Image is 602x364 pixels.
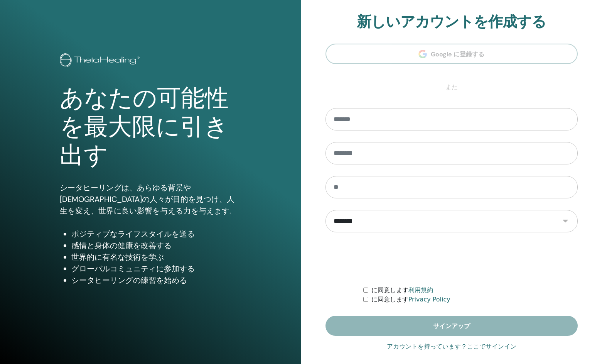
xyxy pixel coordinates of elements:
label: に同意します [371,286,433,295]
a: Privacy Policy [408,296,450,303]
iframe: reCAPTCHA [393,244,510,274]
li: グローバルコミュニティに参加する [71,263,241,274]
p: シータヒーリングは、あらゆる背景や[DEMOGRAPHIC_DATA]の人々が目的を見つけ、人生を変え、世界に良い影響を与える力を与えます. [60,182,241,217]
li: 感情と身体の健康を改善する [71,240,241,251]
span: また [442,83,462,92]
h1: あなたの可能性を最大限に引き出す [60,84,241,170]
label: に同意します [371,295,450,304]
li: シータヒーリングの練習を始める [71,274,241,286]
a: 利用規約 [408,286,433,294]
a: アカウントを持っています？ここでサインイン [387,342,516,351]
h2: 新しいアカウントを作成する [325,13,578,31]
li: 世界的に有名な技術を学ぶ [71,251,241,263]
li: ポジティブなライフスタイルを送る [71,228,241,240]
